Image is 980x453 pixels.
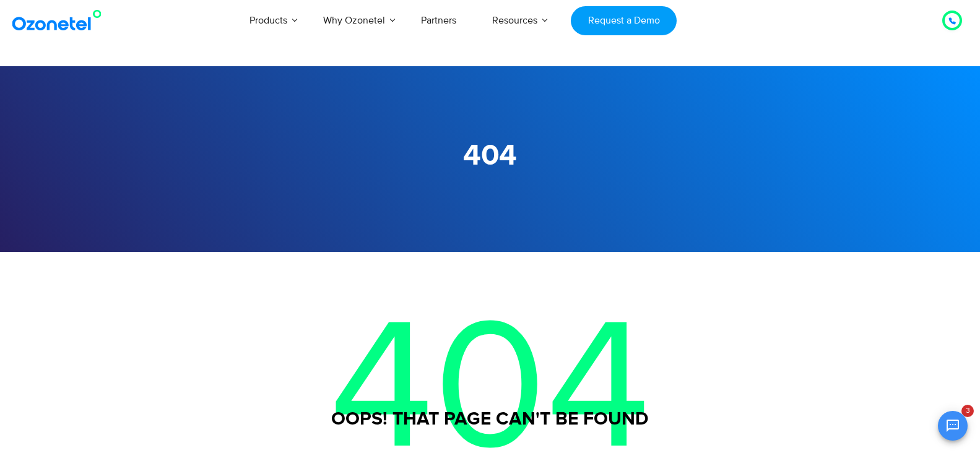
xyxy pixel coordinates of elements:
[103,407,877,431] h3: Oops! That page can't be found
[103,139,877,173] h1: 404
[938,411,968,441] button: Open chat
[571,6,677,35] a: Request a Demo
[961,405,974,417] span: 3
